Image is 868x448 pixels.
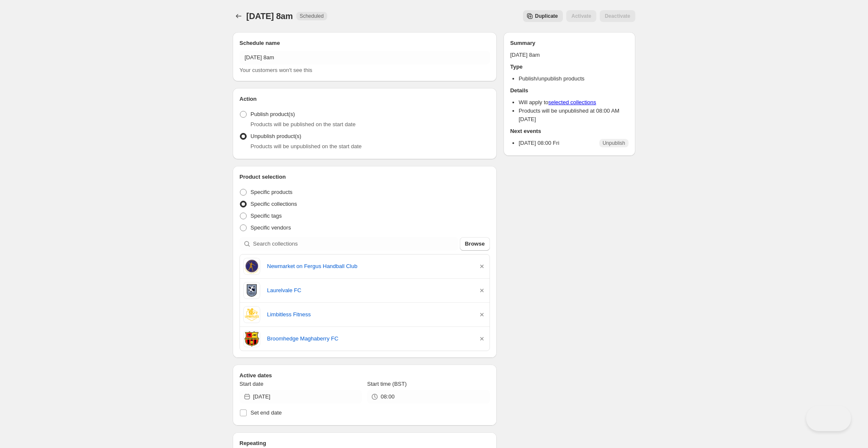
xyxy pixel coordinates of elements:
[239,95,490,103] h2: Action
[250,213,282,219] span: Specific tags
[267,262,471,271] a: Newmarket on Fergus Handball Club
[253,237,458,251] input: Search collections
[239,371,490,380] h2: Active dates
[535,13,558,19] span: Duplicate
[510,127,629,136] h2: Next events
[510,63,629,71] h2: Type
[267,335,471,343] a: Broomhedge Maghaberry FC
[246,11,293,21] span: [DATE] 8am
[806,406,851,431] iframe: Help Scout Beacon - Open
[548,99,596,105] a: selected collections
[250,189,292,195] span: Specific products
[250,111,295,117] span: Publish product(s)
[519,75,629,83] li: Publish/unpublish products
[239,381,263,387] span: Start date
[250,409,282,416] span: Set end date
[523,10,563,22] button: Secondary action label
[267,286,471,295] a: Laurelvale FC
[460,237,490,251] button: Browse
[250,143,362,149] span: Products will be unpublished on the start date
[367,381,406,387] span: Start time (BST)
[519,139,559,147] p: [DATE] 08:00 Fri
[239,39,490,47] h2: Schedule name
[239,67,312,73] span: Your customers won't see this
[250,201,297,207] span: Specific collections
[267,310,471,319] a: Limbitless Fitness
[239,173,490,181] h2: Product selection
[519,98,629,107] li: Will apply to
[300,13,324,19] span: Scheduled
[465,240,485,248] span: Browse
[239,439,490,448] h2: Repeating
[719,280,856,406] iframe: Help Scout Beacon - Messages and Notifications
[510,39,629,47] h2: Summary
[250,121,356,127] span: Products will be published on the start date
[603,140,625,147] span: Unpublish
[250,133,301,139] span: Unpublish product(s)
[519,107,629,124] li: Products will be unpublished at 08:00 AM [DATE]
[233,10,245,22] button: Schedules
[510,86,629,95] h2: Details
[250,224,291,231] span: Specific vendors
[510,51,629,59] p: [DATE] 8am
